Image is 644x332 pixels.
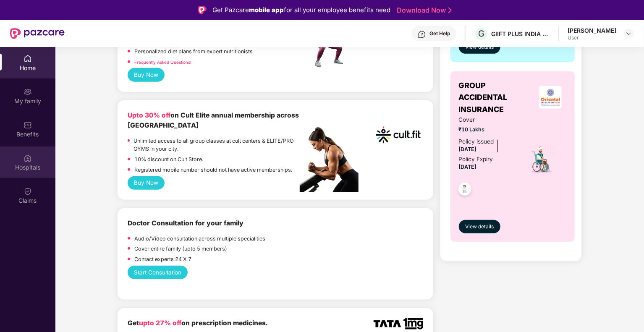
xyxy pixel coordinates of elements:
[134,166,292,174] p: Registered mobile number should not have active memberships.
[459,146,477,152] span: [DATE]
[24,88,32,96] img: svg+xml;base64,PHN2ZyB3aWR0aD0iMjAiIGhlaWdodD0iMjAiIHZpZXdCb3g9IjAgMCAyMCAyMCIgZmlsbD0ibm9uZSIgeG...
[374,110,423,159] img: cult.png
[10,28,65,39] img: New Pazcare Logo
[128,68,165,81] button: Buy Now
[300,127,359,192] img: pc2.png
[568,26,616,34] div: [PERSON_NAME]
[527,145,556,174] img: icon
[459,164,477,170] span: [DATE]
[465,223,494,231] span: View details
[24,154,32,162] img: svg+xml;base64,PHN2ZyBpZD0iSG9zcGl0YWxzIiB4bWxucz0iaHR0cDovL3d3dy53My5vcmcvMjAwMC9zdmciIHdpZHRoPS...
[459,220,500,233] button: View details
[448,6,452,15] img: Stroke
[128,111,299,130] b: on Cult Elite annual membership across [GEOGRAPHIC_DATA]
[459,115,516,124] span: Cover
[459,155,493,164] div: Policy Expiry
[128,266,188,279] button: Start Consultation
[128,111,170,119] b: Upto 30% off
[128,176,165,190] button: Buy Now
[459,80,534,115] span: GROUP ACCIDENTAL INSURANCE
[134,60,191,65] a: Frequently Asked Questions!
[374,318,423,329] img: TATA_1mg_Logo.png
[198,6,207,14] img: Logo
[478,29,484,39] span: G
[626,30,632,37] img: svg+xml;base64,PHN2ZyBpZD0iRHJvcGRvd24tMzJ4MzIiIHhtbG5zPSJodHRwOi8vd3d3LnczLm9yZy8yMDAwL3N2ZyIgd2...
[249,6,284,14] strong: mobile app
[24,187,32,196] img: svg+xml;base64,PHN2ZyBpZD0iQ2xhaW0iIHhtbG5zPSJodHRwOi8vd3d3LnczLm9yZy8yMDAwL3N2ZyIgd2lkdGg9IjIwIi...
[134,137,300,154] p: Unlimited access to all group classes at cult centers & ELITE/PRO GYMS in your city.
[139,319,181,327] span: upto 27% off
[491,30,550,38] div: GIIFT PLUS INDIA PRIVATE LIMITED
[134,235,265,243] p: Audio/Video consultation across multiple specialities
[455,180,475,201] img: svg+xml;base64,PHN2ZyB4bWxucz0iaHR0cDovL3d3dy53My5vcmcvMjAwMC9zdmciIHdpZHRoPSI0OC45NDMiIGhlaWdodD...
[397,6,449,15] a: Download Now
[459,137,494,146] div: Policy issued
[24,121,32,129] img: svg+xml;base64,PHN2ZyBpZD0iQmVuZWZpdHMiIHhtbG5zPSJodHRwOi8vd3d3LnczLm9yZy8yMDAwL3N2ZyIgd2lkdGg9Ij...
[134,245,227,253] p: Cover entire family (upto 5 members)
[134,255,191,264] p: Contact experts 24 X 7
[134,155,203,164] p: 10% discount on Cult Store.
[134,47,253,56] p: Personalized diet plans from expert nutritionists
[24,55,32,63] img: svg+xml;base64,PHN2ZyBpZD0iSG9tZSIgeG1sbnM9Imh0dHA6Ly93d3cudzMub3JnLzIwMDAvc3ZnIiB3aWR0aD0iMjAiIG...
[128,319,267,327] b: Get on prescription medicines.
[418,30,426,39] img: svg+xml;base64,PHN2ZyBpZD0iSGVscC0zMngzMiIgeG1sbnM9Imh0dHA6Ly93d3cudzMub3JnLzIwMDAvc3ZnIiB3aWR0aD...
[429,30,450,37] div: Get Help
[128,219,243,227] b: Doctor Consultation for your family
[539,86,562,109] img: insurerLogo
[212,5,390,15] div: Get Pazcare for all your employee benefits need
[568,34,616,41] div: User
[459,125,516,134] span: ₹10 Lakhs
